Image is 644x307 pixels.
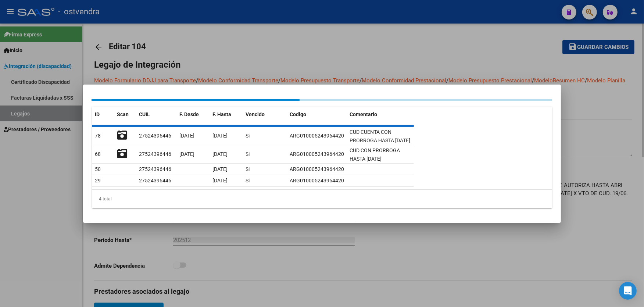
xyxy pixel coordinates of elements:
[176,107,210,122] datatable-header-cell: F. Desde
[246,111,265,117] span: Vencido
[212,151,228,157] span: [DATE]
[139,165,171,174] div: 27524396446
[179,151,194,157] span: [DATE]
[246,133,250,139] span: Si
[287,107,347,122] datatable-header-cell: Codigo
[212,166,228,172] span: [DATE]
[117,111,129,117] span: Scan
[350,129,410,143] span: CUD CUENTA CON PRORROGA HASTA 28/08/2025
[139,111,150,117] span: CUIL
[139,176,171,185] div: 27524396446
[136,107,176,122] datatable-header-cell: CUIL
[246,178,250,183] span: Si
[350,147,400,162] span: CUD CON PRORROGA HASTA 28/08/2025
[619,282,637,300] div: Open Intercom Messenger
[210,107,243,122] datatable-header-cell: F. Hasta
[95,178,101,183] span: 29
[290,111,306,117] span: Codigo
[139,150,171,158] div: 27524396446
[95,133,101,139] span: 78
[114,107,136,122] datatable-header-cell: Scan
[290,133,385,139] span: ARG01000524396442018082820240828
[139,132,171,140] div: 27524396446
[246,166,250,172] span: Si
[95,111,100,117] span: ID
[290,151,411,157] span: ARG0100052439644201806282AR0230828CBA536
[179,133,194,139] span: [DATE]
[347,107,414,122] datatable-header-cell: Comentario
[92,190,552,208] div: 4 total
[212,178,228,183] span: [DATE]
[95,151,101,157] span: 68
[212,133,228,139] span: [DATE]
[95,166,101,172] span: 50
[212,111,231,117] span: F. Hasta
[92,107,114,122] datatable-header-cell: ID
[243,107,287,122] datatable-header-cell: Vencido
[290,166,404,172] span: ARG01000524396442018062820230828CBA536
[246,151,250,157] span: Si
[179,111,199,117] span: F. Desde
[350,111,377,117] span: Comentario
[290,178,404,183] span: ARG01000524396442018062820230828CBA536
